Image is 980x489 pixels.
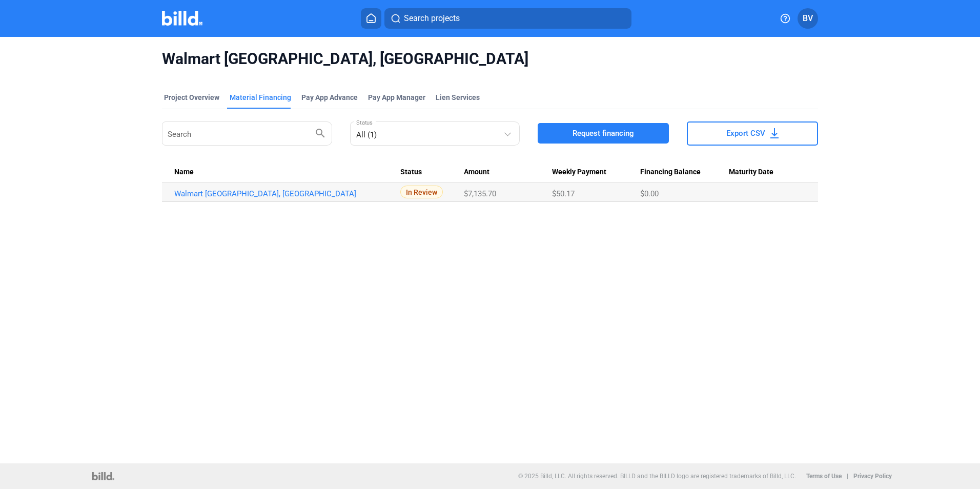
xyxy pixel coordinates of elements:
p: | [847,473,848,480]
span: Amount [464,168,489,177]
mat-icon: search [314,127,326,139]
span: Name [174,168,194,177]
span: In Review [400,186,443,198]
img: logo [92,472,114,480]
div: Material Financing [230,92,291,103]
p: © 2025 Billd, LLC. All rights reserved. BILLD and the BILLD logo are registered trademarks of Bil... [518,473,796,480]
span: Pay App Manager [368,92,425,103]
span: BV [803,12,813,25]
span: Search projects [404,12,460,25]
span: Maturity Date [729,168,773,177]
b: Terms of Use [806,473,842,480]
img: Billd Company Logo [162,11,202,26]
span: Weekly Payment [552,168,606,177]
b: Privacy Policy [853,473,892,480]
span: $50.17 [552,189,575,198]
span: Status [400,168,422,177]
span: Request financing [573,128,634,138]
span: $7,135.70 [464,189,496,198]
div: Pay App Advance [301,92,358,103]
span: Financing Balance [640,168,701,177]
span: Walmart [GEOGRAPHIC_DATA], [GEOGRAPHIC_DATA] [162,49,818,69]
a: Walmart [GEOGRAPHIC_DATA], [GEOGRAPHIC_DATA] [174,189,400,198]
div: Project Overview [164,92,219,103]
span: Export CSV [726,128,765,138]
span: $0.00 [640,189,659,198]
mat-select-trigger: All (1) [356,130,377,139]
div: Lien Services [436,92,480,103]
